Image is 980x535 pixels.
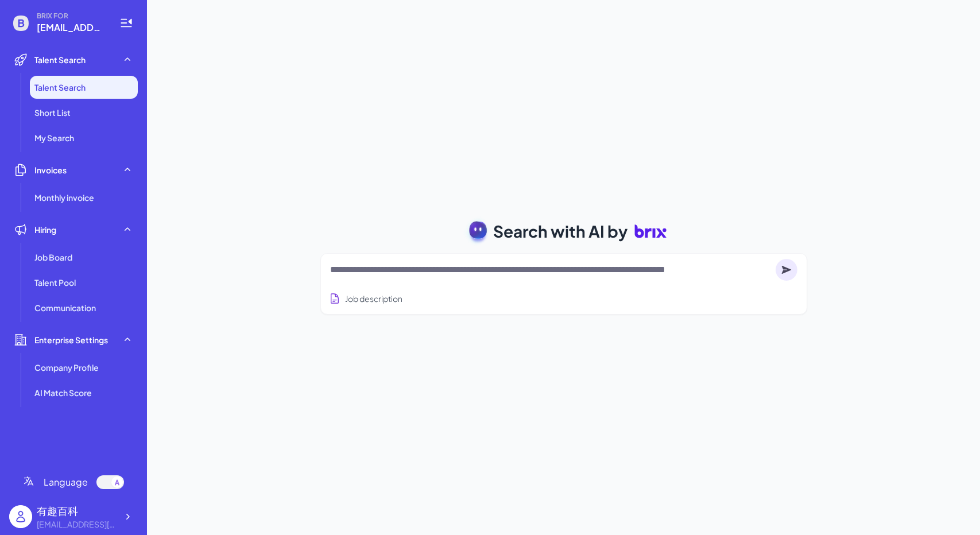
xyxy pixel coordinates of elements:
span: Hiring [34,224,56,235]
span: Monthly invoice [34,192,94,203]
span: Talent Pool [34,277,76,288]
span: Job Board [34,251,72,263]
span: AI Match Score [34,387,92,398]
span: Talent Search [34,82,86,93]
span: Communication [34,302,96,313]
span: Company Profile [34,362,99,373]
span: Search with AI by [493,219,627,243]
button: Search using job description [327,288,405,309]
div: youqu272@gmail.com [37,518,117,530]
span: Enterprise Settings [34,334,108,346]
span: My Search [34,132,74,144]
img: user_logo.png [9,505,32,528]
div: 有趣百科 [37,503,117,518]
span: Language [44,475,88,489]
span: youqu272@gmail.com [37,21,106,34]
span: Invoices [34,164,67,176]
span: Short List [34,107,71,118]
span: BRIX FOR [37,11,106,21]
span: Talent Search [34,54,86,65]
